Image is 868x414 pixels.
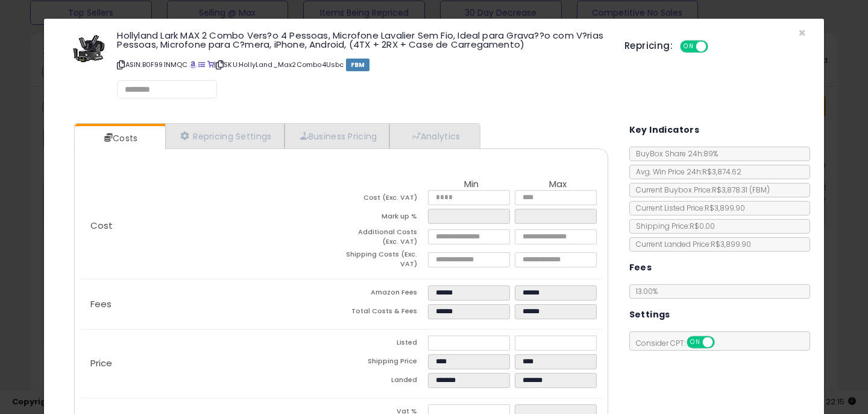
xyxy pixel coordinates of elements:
[629,123,700,138] h5: Key Indicators
[630,167,741,177] span: Avg. Win Price 24h: R$3,874.62
[630,148,718,159] span: BuyBox Share 24h: 89%
[341,250,428,272] td: Shipping Costs (Exc. VAT)
[624,41,673,51] h5: Repricing:
[75,126,164,150] a: Costs
[515,179,602,190] th: Max
[681,42,696,52] span: ON
[341,336,428,354] td: Listed
[630,203,745,213] span: Current Listed Price: R$3,899.90
[341,354,428,373] td: Shipping Price
[341,190,428,209] td: Cost (Exc. VAT)
[389,124,479,148] a: Analytics
[117,55,606,74] p: ASIN: B0F991NMQC | SKU: HollyLand_Max2Combo4Usbc
[629,307,670,322] h5: Settings
[207,60,214,69] a: Your listing only
[341,373,428,392] td: Landed
[346,59,370,71] span: FBM
[706,42,726,52] span: OFF
[81,299,341,309] p: Fees
[71,31,107,67] img: 41x6a6L8ZXL._SL60_.jpg
[630,185,770,195] span: Current Buybox Price:
[117,31,606,49] h3: Hollyland Lark MAX 2 Combo Vers?o 4 Pessoas, Microfone Lavalier Sem Fio, Ideal para Grava??o com ...
[341,209,428,228] td: Mark up %
[798,24,806,42] span: ×
[630,221,715,231] span: Shipping Price: R$0.00
[81,221,341,231] p: Cost
[630,338,731,348] span: Consider CPT:
[712,337,732,348] span: OFF
[341,304,428,323] td: Total Costs & Fees
[165,124,285,148] a: Repricing Settings
[428,179,515,190] th: Min
[190,60,197,69] a: BuyBox page
[749,185,770,195] span: ( FBM )
[285,124,390,148] a: Business Pricing
[712,185,770,195] span: R$3,878.31
[629,260,652,275] h5: Fees
[198,60,205,69] a: All offer listings
[636,286,658,296] span: 13.00 %
[688,337,703,348] span: ON
[341,228,428,250] td: Additional Costs (Exc. VAT)
[630,239,751,249] span: Current Landed Price: R$3,899.90
[341,285,428,304] td: Amazon Fees
[81,358,341,368] p: Price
